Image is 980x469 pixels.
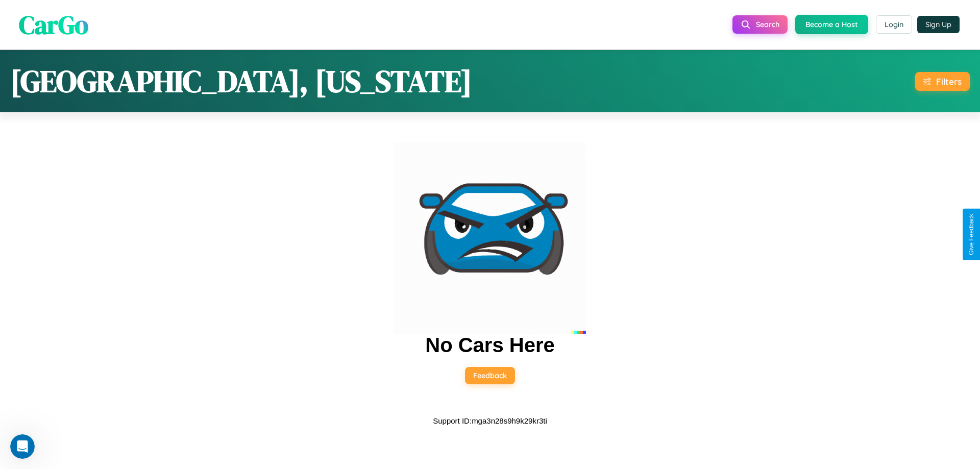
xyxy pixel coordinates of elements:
button: Become a Host [795,15,868,34]
div: Give Feedback [968,214,975,255]
button: Search [732,15,788,34]
img: car [394,142,586,334]
button: Feedback [465,367,515,384]
button: Login [876,15,912,34]
iframe: Intercom live chat [10,434,35,459]
h1: [GEOGRAPHIC_DATA], [US_STATE] [10,60,472,102]
span: CarGo [19,7,88,42]
button: Sign Up [917,16,960,33]
span: Search [756,20,779,29]
p: Support ID: mga3n28s9h9k29kr3ti [433,414,547,428]
button: Filters [915,72,970,91]
h2: No Cars Here [425,334,554,357]
div: Filters [936,76,962,87]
